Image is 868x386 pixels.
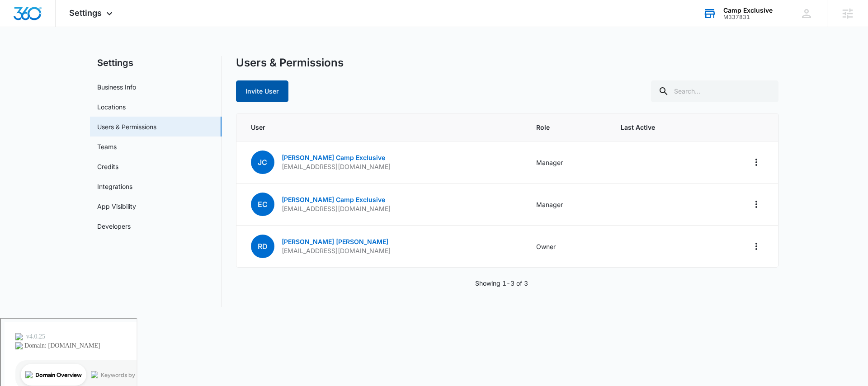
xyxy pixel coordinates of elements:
p: [EMAIL_ADDRESS][DOMAIN_NAME] [282,162,391,171]
a: Locations [97,102,126,112]
div: Keywords by Traffic [100,53,152,59]
a: Teams [97,142,117,151]
a: App Visibility [97,202,136,211]
img: website_grey.svg [14,24,22,31]
h1: Users & Permissions [236,56,344,70]
td: Owner [525,226,610,268]
span: EC [251,193,274,216]
td: Manager [525,141,610,184]
a: Credits [97,162,118,171]
p: [EMAIL_ADDRESS][DOMAIN_NAME] [282,204,391,213]
input: Search... [651,80,778,102]
a: [PERSON_NAME] Camp Exclusive [282,154,385,161]
div: Domain Overview [34,53,81,59]
div: Domain: [DOMAIN_NAME] [24,24,99,31]
button: Actions [749,239,764,254]
p: Showing 1-3 of 3 [475,278,528,288]
span: User [251,122,514,132]
div: account id [723,14,773,20]
button: Invite User [236,80,288,102]
div: account name [723,7,773,14]
a: Users & Permissions [97,122,156,132]
a: [PERSON_NAME] Camp Exclusive [282,196,385,203]
button: Actions [749,155,764,169]
span: Last Active [621,122,697,132]
span: RD [251,235,274,258]
td: Manager [525,184,610,226]
p: [EMAIL_ADDRESS][DOMAIN_NAME] [282,246,391,255]
a: [PERSON_NAME] [PERSON_NAME] [282,238,388,245]
a: RD [251,243,274,250]
button: Actions [749,197,764,212]
a: Integrations [97,182,132,191]
span: Role [536,122,599,132]
img: tab_keywords_by_traffic_grey.svg [90,52,97,60]
img: logo_orange.svg [14,14,22,22]
a: Invite User [236,87,288,95]
a: Business Info [97,82,136,92]
div: v 4.0.25 [25,14,44,22]
img: tab_domain_overview_orange.svg [24,52,32,60]
span: JC [251,151,274,174]
a: EC [251,201,274,208]
a: Developers [97,221,131,231]
span: Settings [69,8,102,18]
a: JC [251,159,274,166]
h2: Settings [90,56,222,70]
